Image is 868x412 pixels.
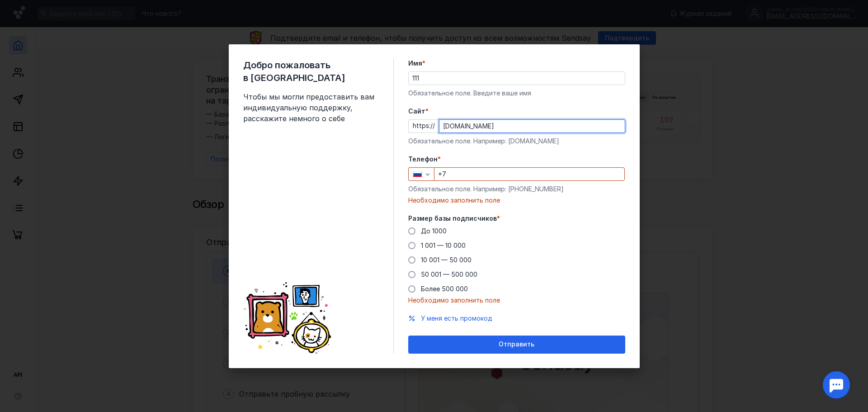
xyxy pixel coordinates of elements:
div: Необходимо заполнить поле [408,296,625,305]
span: 50 001 — 500 000 [421,270,477,278]
span: Cайт [408,107,425,116]
button: У меня есть промокод [421,314,492,323]
span: Телефон [408,155,438,164]
div: Обязательное поле. Введите ваше имя [408,89,625,98]
span: 10 001 — 50 000 [421,256,472,264]
span: Чтобы мы могли предоставить вам индивидуальную поддержку, расскажите немного о себе [243,91,379,124]
span: Более 500 000 [421,285,468,293]
span: Размер базы подписчиков [408,214,497,223]
span: Добро пожаловать в [GEOGRAPHIC_DATA] [243,59,379,84]
div: Необходимо заполнить поле [408,196,625,205]
span: До 1000 [421,227,447,235]
button: Отправить [408,336,625,354]
div: Обязательное поле. Например: [DOMAIN_NAME] [408,137,625,146]
span: У меня есть промокод [421,314,492,322]
div: Обязательное поле. Например: [PHONE_NUMBER] [408,185,625,194]
span: Имя [408,59,422,68]
span: 1 001 — 10 000 [421,242,466,249]
span: Отправить [499,341,534,348]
